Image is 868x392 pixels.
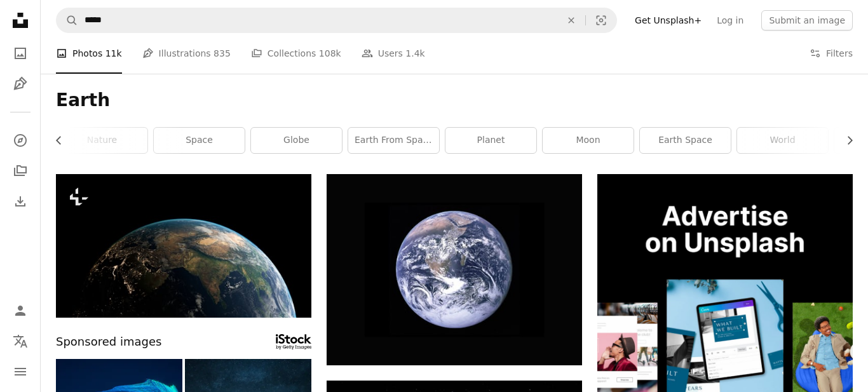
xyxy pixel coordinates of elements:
form: Find visuals sitewide [56,8,617,33]
button: Search Unsplash [57,8,78,32]
a: Collections [8,158,33,184]
button: Filters [810,33,853,74]
button: scroll list to the left [56,128,71,153]
a: earth from space [348,128,439,153]
button: scroll list to the right [838,128,853,153]
button: Submit an image [761,10,853,30]
a: Get Unsplash+ [627,10,709,30]
a: moon [543,128,634,153]
button: Visual search [586,8,616,32]
a: Log in [709,10,751,30]
button: Language [8,328,33,354]
h1: Earth [56,89,853,112]
span: Sponsored images [56,333,161,351]
a: planet [445,128,536,153]
a: Collections 108k [251,33,341,74]
span: 108k [319,46,341,60]
a: Log in / Sign up [8,298,33,323]
a: nature [57,128,147,153]
button: Clear [557,8,585,32]
a: Explore [8,128,33,153]
span: 1.4k [405,46,424,60]
img: Earth with clouds above the African continent [327,174,582,366]
a: Illustrations [8,71,33,97]
a: Illustrations 835 [142,33,231,74]
a: space [154,128,245,153]
a: earth space [640,128,731,153]
button: Menu [8,359,33,384]
span: 835 [214,46,231,60]
img: a view of the earth from space at night [56,174,311,318]
a: Earth with clouds above the African continent [327,264,582,275]
a: Users 1.4k [362,33,425,74]
a: globe [251,128,342,153]
a: a view of the earth from space at night [56,240,311,251]
a: Download History [8,189,33,214]
a: Photos [8,41,33,66]
a: world [737,128,828,153]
